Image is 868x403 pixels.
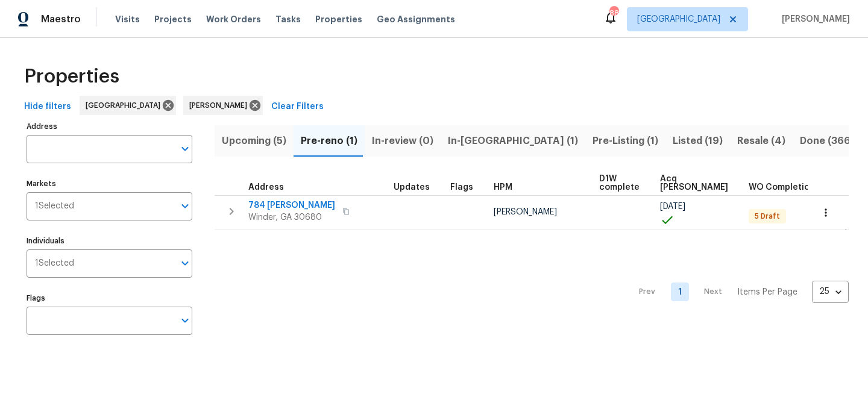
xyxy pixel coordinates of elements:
[27,123,192,130] label: Address
[377,13,455,25] span: Geo Assignments
[248,199,335,211] span: 784 [PERSON_NAME]
[494,208,557,216] span: [PERSON_NAME]
[177,312,193,329] button: Open
[177,255,193,272] button: Open
[660,202,685,211] span: [DATE]
[27,180,192,187] label: Markets
[609,7,618,19] div: 88
[450,183,473,192] span: Flags
[301,133,357,149] span: Pre-reno (1)
[115,13,140,25] span: Visits
[80,96,176,115] div: [GEOGRAPHIC_DATA]
[177,198,193,214] button: Open
[27,237,192,245] label: Individuals
[800,133,854,149] span: Done (366)
[41,13,81,25] span: Maestro
[275,15,301,23] span: Tasks
[671,283,689,301] a: Goto page 1
[271,99,324,114] span: Clear Filters
[749,183,815,192] span: WO Completion
[222,133,286,149] span: Upcoming (5)
[777,13,850,25] span: [PERSON_NAME]
[737,133,785,149] span: Resale (4)
[750,211,785,222] span: 5 Draft
[27,295,192,302] label: Flags
[183,96,263,115] div: [PERSON_NAME]
[737,286,797,298] p: Items Per Page
[315,13,362,25] span: Properties
[19,96,76,118] button: Hide filters
[35,258,74,269] span: 1 Selected
[266,96,329,118] button: Clear Filters
[673,133,723,149] span: Listed (19)
[593,133,658,149] span: Pre-Listing (1)
[494,183,512,192] span: HPM
[372,133,433,149] span: In-review (0)
[189,99,252,111] span: [PERSON_NAME]
[812,276,849,307] div: 25
[637,13,720,25] span: [GEOGRAPHIC_DATA]
[177,140,193,157] button: Open
[206,13,261,25] span: Work Orders
[448,133,578,149] span: In-[GEOGRAPHIC_DATA] (1)
[24,70,119,83] span: Properties
[599,175,640,192] span: D1W complete
[35,201,74,211] span: 1 Selected
[660,175,728,192] span: Acq [PERSON_NAME]
[24,99,71,114] span: Hide filters
[248,211,335,223] span: Winder, GA 30680
[394,183,430,192] span: Updates
[86,99,165,111] span: [GEOGRAPHIC_DATA]
[627,237,849,347] nav: Pagination Navigation
[154,13,192,25] span: Projects
[248,183,284,192] span: Address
